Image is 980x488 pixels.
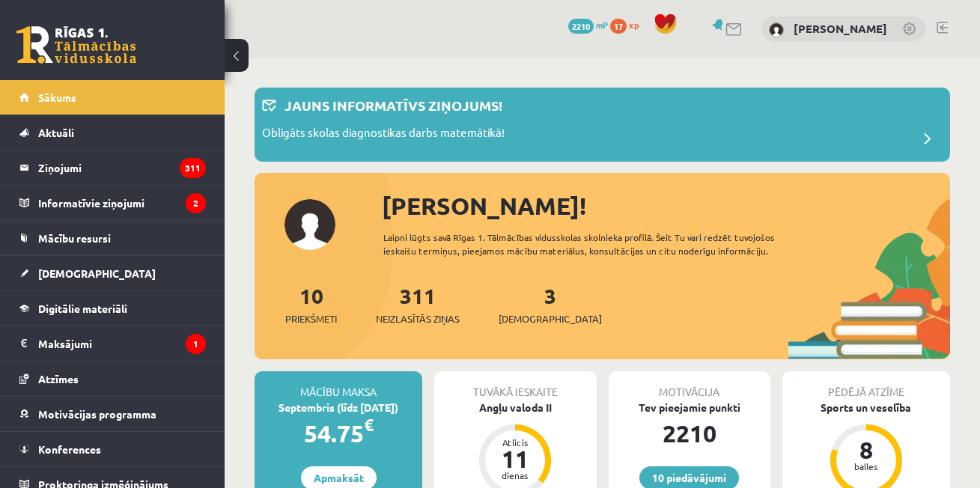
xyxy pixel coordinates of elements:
a: Mācību resursi [19,221,206,255]
div: Laipni lūgts savā Rīgas 1. Tālmācības vidusskolas skolnieka profilā. Šeit Tu vari redzēt tuvojošo... [383,231,800,257]
span: 17 [610,19,627,34]
div: Tuvākā ieskaite [434,371,596,400]
a: Informatīvie ziņojumi2 [19,186,206,220]
span: 2210 [568,19,594,34]
span: Mācību resursi [38,231,111,245]
span: Digitālie materiāli [38,302,127,315]
a: 17 xp [610,19,646,31]
a: 311Neizlasītās ziņas [376,282,460,326]
div: balles [844,462,889,471]
div: Septembris (līdz [DATE]) [255,400,422,415]
i: 1 [186,334,206,354]
span: [DEMOGRAPHIC_DATA] [499,311,602,326]
div: Tev pieejamie punkti [609,400,770,415]
span: mP [596,19,608,31]
div: 54.75 [255,415,422,451]
p: Obligāts skolas diagnostikas darbs matemātikā! [262,124,505,145]
a: Sākums [19,80,206,115]
a: Rīgas 1. Tālmācības vidusskola [16,26,136,64]
i: 2 [186,193,206,213]
span: Atzīmes [38,372,79,385]
img: Anna Frolova [769,22,784,37]
div: Atlicis [493,438,538,447]
a: Digitālie materiāli [19,291,206,326]
a: 2210 mP [568,19,608,31]
div: [PERSON_NAME]! [382,188,950,224]
a: Aktuāli [19,115,206,150]
span: Sākums [38,91,76,104]
span: Konferences [38,442,101,456]
span: [DEMOGRAPHIC_DATA] [38,266,156,280]
div: Motivācija [609,371,770,400]
div: Pēdējā atzīme [782,371,950,400]
div: Angļu valoda II [434,400,596,415]
span: Motivācijas programma [38,407,156,421]
a: 3[DEMOGRAPHIC_DATA] [499,282,602,326]
a: Konferences [19,432,206,466]
div: 2210 [609,415,770,451]
legend: Informatīvie ziņojumi [38,186,206,220]
a: [DEMOGRAPHIC_DATA] [19,256,206,290]
span: € [364,414,374,436]
span: Aktuāli [38,126,74,139]
div: Mācību maksa [255,371,422,400]
p: Jauns informatīvs ziņojums! [284,95,502,115]
a: Ziņojumi311 [19,150,206,185]
a: 10Priekšmeti [285,282,337,326]
legend: Ziņojumi [38,150,206,185]
div: 11 [493,447,538,471]
a: Maksājumi1 [19,326,206,361]
div: Sports un veselība [782,400,950,415]
legend: Maksājumi [38,326,206,361]
div: dienas [493,471,538,480]
a: Atzīmes [19,362,206,396]
a: Jauns informatīvs ziņojums! Obligāts skolas diagnostikas darbs matemātikā! [262,95,943,154]
div: 8 [844,438,889,462]
span: Priekšmeti [285,311,337,326]
a: [PERSON_NAME] [794,21,887,36]
i: 311 [180,158,206,178]
a: Motivācijas programma [19,397,206,431]
span: Neizlasītās ziņas [376,311,460,326]
span: xp [629,19,639,31]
